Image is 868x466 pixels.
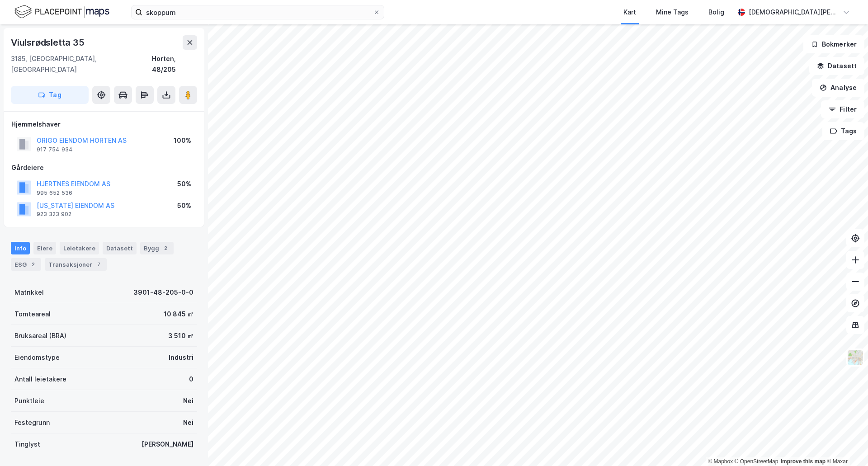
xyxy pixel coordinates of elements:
[161,244,170,253] div: 2
[749,7,839,18] div: [DEMOGRAPHIC_DATA][PERSON_NAME]
[33,242,56,254] div: Eiere
[823,423,868,466] div: Kontrollprogram for chat
[14,330,66,341] div: Bruksareal (BRA)
[14,374,66,385] div: Antall leietakere
[11,86,89,104] button: Tag
[822,122,864,140] button: Tags
[60,242,99,254] div: Leietakere
[28,260,38,269] div: 2
[656,7,689,18] div: Mine Tags
[164,309,193,320] div: 10 845 ㎡
[103,242,137,254] div: Datasett
[14,352,60,363] div: Eiendomstype
[847,349,864,366] img: Z
[11,258,41,271] div: ESG
[823,423,868,466] iframe: Chat Widget
[183,417,193,428] div: Nei
[152,53,197,75] div: Horten, 48/205
[11,162,197,173] div: Gårdeiere
[142,5,373,19] input: Søk på adresse, matrikkel, gårdeiere, leietakere eller personer
[14,309,51,320] div: Tomteareal
[45,258,107,271] div: Transaksjoner
[11,119,197,130] div: Hjemmelshaver
[14,4,109,20] img: logo.f888ab2527a4732fd821a326f86c7f29.svg
[11,242,30,254] div: Info
[708,458,733,465] a: Mapbox
[781,458,826,465] a: Improve this map
[140,242,174,254] div: Bygg
[14,417,50,428] div: Festegrunn
[37,211,71,218] div: 923 323 902
[14,439,40,450] div: Tinglyst
[177,200,191,211] div: 50%
[14,395,44,406] div: Punktleie
[133,287,193,298] div: 3901-48-205-0-0
[37,189,72,197] div: 995 652 536
[803,35,864,53] button: Bokmerker
[623,7,636,18] div: Kart
[142,439,193,450] div: [PERSON_NAME]
[821,100,864,118] button: Filter
[168,330,193,341] div: 3 510 ㎡
[183,395,193,406] div: Nei
[11,35,86,50] div: Viulsrødsletta 35
[11,53,152,75] div: 3185, [GEOGRAPHIC_DATA], [GEOGRAPHIC_DATA]
[174,135,191,146] div: 100%
[812,79,864,97] button: Analyse
[177,179,191,189] div: 50%
[14,287,44,298] div: Matrikkel
[94,260,103,269] div: 7
[809,57,864,75] button: Datasett
[708,7,724,18] div: Bolig
[189,374,193,385] div: 0
[169,352,193,363] div: Industri
[37,146,73,153] div: 917 754 934
[735,458,778,465] a: OpenStreetMap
